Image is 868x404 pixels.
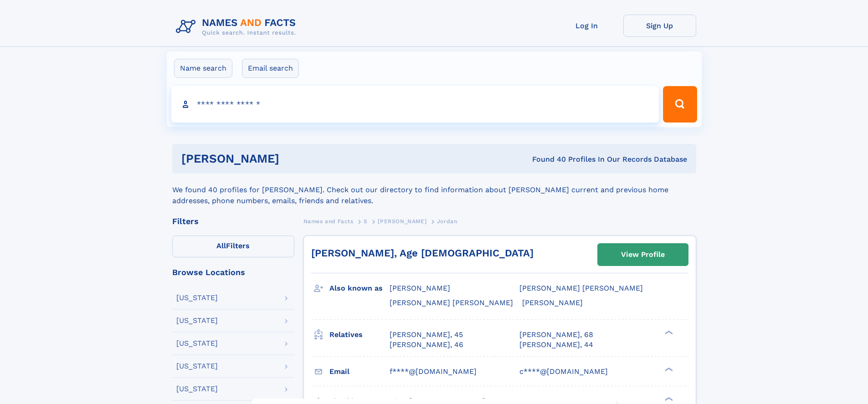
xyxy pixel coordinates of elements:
div: [US_STATE] [176,385,218,393]
div: Browse Locations [172,268,294,276]
div: [US_STATE] [176,294,218,302]
span: [PERSON_NAME] [PERSON_NAME] [390,298,513,307]
div: Filters [172,217,294,225]
div: [US_STATE] [176,363,218,370]
span: [PERSON_NAME] [378,218,426,225]
span: [PERSON_NAME] [390,284,450,292]
label: Name search [174,59,232,78]
a: [PERSON_NAME], 45 [390,330,463,340]
h1: [PERSON_NAME] [181,153,406,164]
a: Sign Up [623,15,696,37]
label: Email search [242,59,299,78]
h3: Relatives [329,327,390,343]
h3: Email [329,364,390,379]
div: ❯ [663,366,673,372]
input: search input [171,86,659,123]
img: Logo Names and Facts [172,15,303,39]
a: S [364,215,368,227]
div: Found 40 Profiles In Our Records Database [406,154,687,164]
a: [PERSON_NAME] [378,215,426,227]
div: ❯ [663,396,673,402]
span: [PERSON_NAME] [522,298,583,307]
label: Filters [172,235,294,257]
a: Names and Facts [303,215,354,227]
div: We found 40 profiles for [PERSON_NAME]. Check out our directory to find information about [PERSON... [172,174,696,206]
div: ❯ [663,329,673,335]
span: [PERSON_NAME] [PERSON_NAME] [519,284,643,292]
a: [PERSON_NAME], 68 [519,330,593,340]
span: All [216,241,226,250]
button: Search Button [663,86,697,123]
a: [PERSON_NAME], 46 [390,340,463,350]
a: View Profile [598,244,688,266]
div: View Profile [621,244,665,265]
h3: Also known as [329,281,390,296]
span: S [364,218,368,225]
div: [US_STATE] [176,317,218,324]
a: [PERSON_NAME], 44 [519,340,593,350]
a: [PERSON_NAME], Age [DEMOGRAPHIC_DATA] [311,247,534,259]
a: Log In [550,15,623,37]
span: Jordan [437,218,457,225]
div: [US_STATE] [176,340,218,347]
